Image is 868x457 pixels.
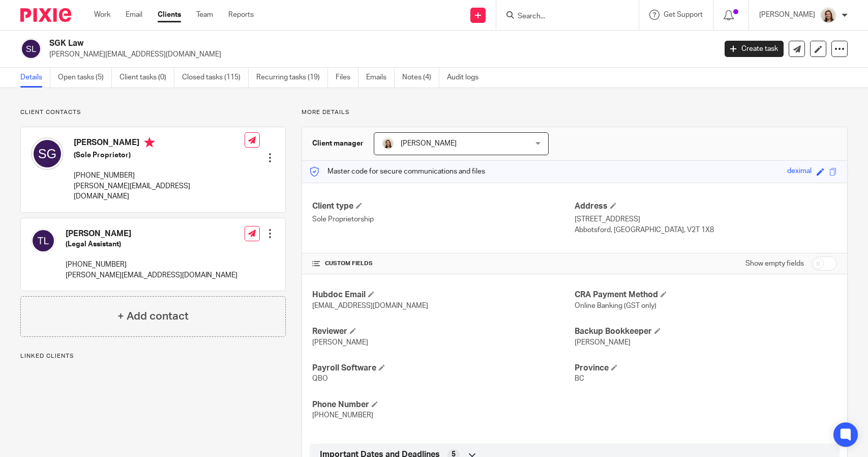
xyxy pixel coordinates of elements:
[312,363,575,374] h4: Payroll Software
[31,228,55,253] img: svg%3E
[158,10,181,20] a: Clients
[401,140,457,147] span: [PERSON_NAME]
[312,302,428,309] span: [EMAIL_ADDRESS][DOMAIN_NAME]
[382,137,394,150] img: Morgan.JPG
[66,228,237,239] h4: [PERSON_NAME]
[312,290,575,300] h4: Hubdoc Email
[725,41,784,57] a: Create task
[312,339,368,346] span: [PERSON_NAME]
[126,10,142,20] a: Email
[336,68,358,88] a: Files
[66,239,237,249] h5: (Legal Assistant)
[74,150,245,160] h5: (Sole Proprietor)
[94,10,110,20] a: Work
[759,10,815,20] p: [PERSON_NAME]
[119,68,174,88] a: Client tasks (0)
[575,326,837,337] h4: Backup Bookkeeper
[447,68,486,88] a: Audit logs
[256,68,328,88] a: Recurring tasks (19)
[196,10,213,20] a: Team
[310,166,485,177] p: Master code for secure communications and files
[74,137,245,150] h4: [PERSON_NAME]
[20,8,71,22] img: Pixie
[517,12,608,21] input: Search
[49,38,577,49] h2: SGK Law
[575,290,837,300] h4: CRA Payment Method
[575,214,837,224] p: [STREET_ADDRESS]
[575,339,631,346] span: [PERSON_NAME]
[58,68,112,88] a: Open tasks (5)
[312,375,328,382] span: QBO
[312,201,575,212] h4: Client type
[820,7,836,23] img: Morgan.JPG
[787,166,812,178] div: deximal
[20,38,42,60] img: svg%3E
[575,201,837,212] h4: Address
[20,68,50,88] a: Details
[575,302,656,309] span: Online Banking (GST only)
[302,108,848,117] p: More details
[31,137,64,170] img: svg%3E
[366,68,395,88] a: Emails
[312,214,575,224] p: Sole Proprietorship
[74,181,245,202] p: [PERSON_NAME][EMAIL_ADDRESS][DOMAIN_NAME]
[312,399,575,410] h4: Phone Number
[312,412,373,419] span: [PHONE_NUMBER]
[117,308,189,324] h4: + Add contact
[144,137,155,148] i: Primary
[312,138,364,149] h3: Client manager
[20,108,286,117] p: Client contacts
[402,68,439,88] a: Notes (4)
[66,260,237,270] p: [PHONE_NUMBER]
[49,49,709,60] p: [PERSON_NAME][EMAIL_ADDRESS][DOMAIN_NAME]
[312,326,575,337] h4: Reviewer
[575,363,837,374] h4: Province
[20,352,286,360] p: Linked clients
[312,260,575,268] h4: CUSTOM FIELDS
[664,11,703,18] span: Get Support
[745,259,804,269] label: Show empty fields
[228,10,254,20] a: Reports
[575,225,837,235] p: Abbotsford, [GEOGRAPHIC_DATA], V2T 1X8
[74,170,245,181] p: [PHONE_NUMBER]
[182,68,249,88] a: Closed tasks (115)
[575,375,584,382] span: BC
[66,270,237,280] p: [PERSON_NAME][EMAIL_ADDRESS][DOMAIN_NAME]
